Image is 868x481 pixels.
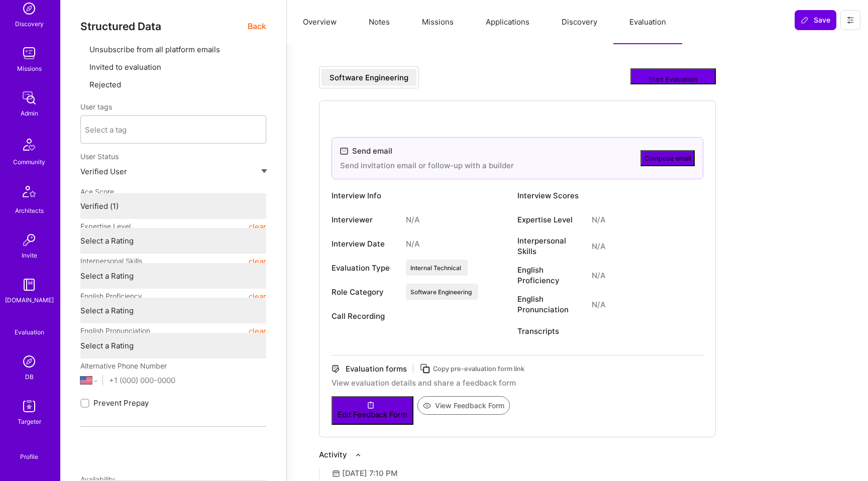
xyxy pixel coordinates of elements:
div: Interpersonal Skills [517,235,584,257]
button: Compose email [640,150,695,166]
img: Admin Search [19,351,39,372]
div: Call Recording [332,311,398,321]
img: guide book [19,275,39,295]
span: Alternative Phone Number [80,362,167,370]
span: Ace Score [80,187,114,196]
div: N/A [592,270,605,281]
div: View evaluation details and share a feedback form [332,378,703,388]
span: Structured Data [80,20,161,33]
button: Edit Feedback Form [332,396,413,425]
span: Invited to evaluation [89,62,161,72]
button: clear [249,252,266,270]
div: Evaluation [15,327,44,337]
div: Interview Info [332,187,517,203]
div: Activity [319,449,347,460]
span: Expertise Level [80,217,131,235]
div: [DOMAIN_NAME] [5,295,54,305]
button: View Feedback Form [417,396,510,415]
button: clear [249,217,266,235]
div: N/A [592,214,605,225]
img: Invite [19,230,39,250]
span: Back [248,20,266,33]
div: [DATE] 7:10 PM [342,468,397,478]
div: Interview Date [332,238,398,249]
div: N/A [406,238,419,249]
span: Unsubscribe from all platform emails [89,45,220,54]
a: Profile [17,441,42,461]
div: Invite [22,250,37,261]
div: Transcripts [517,326,584,336]
button: clear [249,287,266,305]
div: Role Category [332,287,398,297]
div: Evaluation forms [346,364,407,374]
img: Architects [17,181,41,205]
label: User tags [80,102,112,111]
div: Targeter [18,416,41,427]
i: icon Copy [419,363,431,375]
div: Expertise Level [517,214,584,225]
div: Interviewer [332,214,398,225]
div: Interview Scores [517,187,703,203]
button: Start Evaluation [630,68,716,84]
div: Community [13,157,45,167]
i: icon SelectionTeam [26,319,33,327]
div: Discovery [15,19,44,29]
div: English Pronunciation [517,294,584,315]
div: Copy pre-evaluation form link [433,364,524,374]
div: Select a tag [85,125,127,135]
i: icon Chevron [254,127,259,132]
span: English Pronunciation [80,322,150,340]
div: Evaluation Type [332,263,398,273]
button: Save [795,10,836,30]
div: Architects [15,205,44,216]
button: clear [249,322,266,340]
span: Rejected [89,80,121,89]
div: Send invitation email or follow-up with a builder [340,160,514,171]
div: Admin [21,108,38,118]
span: English Proficiency [80,287,142,305]
div: English Proficiency [517,265,584,286]
img: Community [17,133,41,157]
img: caret [261,169,267,173]
div: Profile [20,451,38,461]
img: Skill Targeter [19,396,39,416]
div: N/A [592,299,605,310]
span: Verified User [80,167,127,176]
div: N/A [592,241,605,252]
span: User Status [80,152,119,161]
input: +1 (000) 000-0000 [109,368,266,393]
span: Save [801,15,830,25]
a: View Feedback Form [417,396,510,425]
span: Interpersonal Skills [80,252,142,270]
div: DB [25,372,34,382]
img: teamwork [19,43,39,63]
div: Missions [17,63,42,74]
img: admin teamwork [19,88,39,108]
div: N/A [406,214,419,225]
div: Software Engineering [330,72,408,83]
div: Send email [352,146,392,156]
span: Prevent Prepay [93,398,149,408]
